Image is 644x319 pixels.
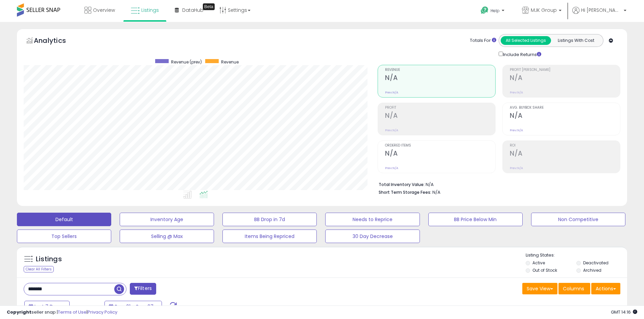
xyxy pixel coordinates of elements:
[385,144,495,148] span: Ordered Items
[222,213,317,226] button: BB Drop in 7d
[385,90,398,95] small: Prev: N/A
[591,283,620,294] button: Actions
[510,74,620,83] h2: N/A
[7,309,117,316] div: seller snap | |
[558,283,590,294] button: Columns
[581,7,622,14] span: Hi [PERSON_NAME]
[501,36,551,45] button: All Selected Listings
[510,68,620,72] span: Profit [PERSON_NAME]
[532,260,545,266] label: Active
[385,128,398,132] small: Prev: N/A
[510,144,620,148] span: ROI
[17,213,111,226] button: Default
[17,230,111,243] button: Top Sellers
[36,255,62,264] h5: Listings
[510,166,523,170] small: Prev: N/A
[120,230,214,243] button: Selling @ Max
[222,230,317,243] button: Items Being Repriced
[58,309,87,315] a: Terms of Use
[475,1,511,22] a: Help
[611,309,637,315] span: 2025-09-15 14:16 GMT
[379,189,431,195] b: Short Term Storage Fees:
[510,112,620,121] h2: N/A
[494,50,549,58] div: Include Returns
[385,106,495,110] span: Profit
[572,7,626,22] a: Hi [PERSON_NAME]
[510,128,523,132] small: Prev: N/A
[531,7,557,14] span: MJK Group
[563,285,584,292] span: Columns
[385,166,398,170] small: Prev: N/A
[480,6,489,15] i: Get Help
[583,260,609,266] label: Deactivated
[24,301,70,312] button: Last 7 Days
[526,252,627,259] p: Listing States:
[34,36,79,47] h5: Analytics
[141,7,159,14] span: Listings
[325,230,420,243] button: 30 Day Decrease
[203,3,215,10] div: Tooltip anchor
[7,309,31,315] strong: Copyright
[385,68,495,72] span: Revenue
[531,213,625,226] button: Non Competitive
[130,283,156,295] button: Filters
[510,106,620,110] span: Avg. Buybox Share
[385,150,495,159] h2: N/A
[532,267,557,273] label: Out of Stock
[510,90,523,95] small: Prev: N/A
[385,112,495,121] h2: N/A
[221,59,239,65] span: Revenue
[171,59,202,65] span: Revenue (prev)
[522,283,557,294] button: Save View
[379,182,425,187] b: Total Inventory Value:
[551,36,601,45] button: Listings With Cost
[34,303,61,310] span: Last 7 Days
[432,189,440,195] span: N/A
[120,213,214,226] button: Inventory Age
[88,309,117,315] a: Privacy Policy
[385,74,495,83] h2: N/A
[24,266,54,272] div: Clear All Filters
[104,301,162,312] button: Sep-01 - Sep-07
[470,37,496,44] div: Totals For
[325,213,420,226] button: Needs to Reprice
[71,304,102,310] span: Compared to:
[379,180,615,188] li: N/A
[510,150,620,159] h2: N/A
[182,7,204,14] span: DataHub
[583,267,601,273] label: Archived
[115,303,153,310] span: Sep-01 - Sep-07
[428,213,523,226] button: BB Price Below Min
[491,8,500,14] span: Help
[93,7,115,14] span: Overview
